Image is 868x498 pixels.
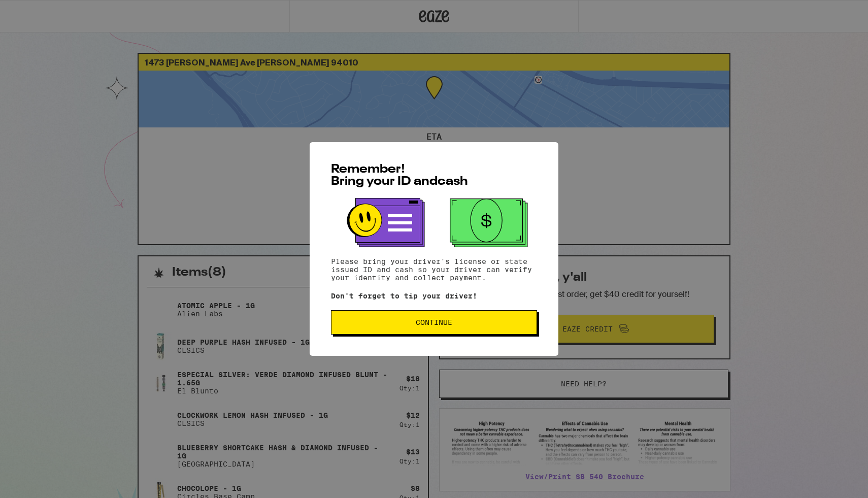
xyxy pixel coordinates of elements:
[331,292,537,300] p: Don't forget to tip your driver!
[331,310,537,335] button: Continue
[331,163,468,188] span: Remember! Bring your ID and cash
[331,257,537,282] p: Please bring your driver's license or state issued ID and cash so your driver can verify your ide...
[6,7,73,15] span: Hi. Need any help?
[416,319,452,326] span: Continue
